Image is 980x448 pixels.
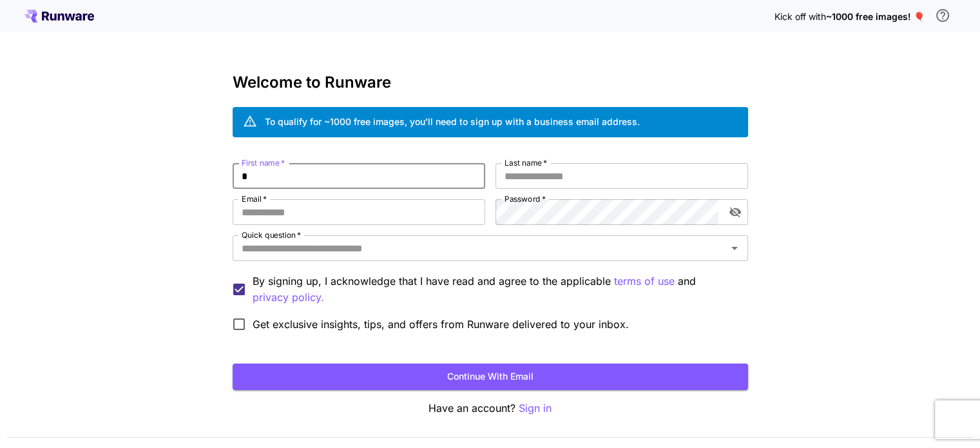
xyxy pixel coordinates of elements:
p: terms of use [614,273,675,289]
span: Get exclusive insights, tips, and offers from Runware delivered to your inbox. [253,317,629,332]
label: Quick question [242,229,301,240]
p: Have an account? [233,400,748,416]
p: privacy policy. [253,289,324,306]
button: In order to qualify for free credit, you need to sign up with a business email address and click ... [930,3,956,28]
label: First name [242,157,285,168]
span: ~1000 free images! 🎈 [826,11,925,22]
label: Last name [504,157,547,168]
h3: Welcome to Runware [233,73,748,92]
span: Kick off with [774,11,826,22]
div: To qualify for ~1000 free images, you’ll need to sign up with a business email address. [265,115,640,128]
button: By signing up, I acknowledge that I have read and agree to the applicable terms of use and [253,289,324,306]
label: Email [242,193,267,204]
button: Sign in [519,400,552,416]
label: Password [504,193,546,204]
button: Open [725,239,744,257]
p: By signing up, I acknowledge that I have read and agree to the applicable and [253,273,738,306]
button: toggle password visibility [724,200,747,224]
button: By signing up, I acknowledge that I have read and agree to the applicable and privacy policy. [614,273,675,289]
button: Continue with email [233,364,748,390]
